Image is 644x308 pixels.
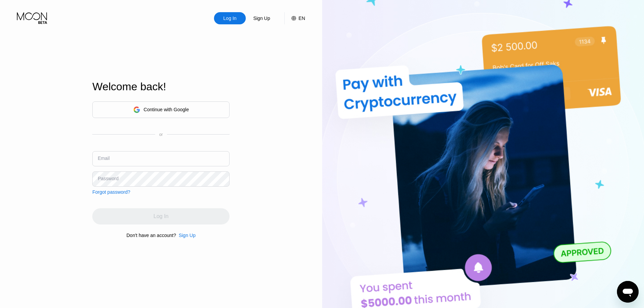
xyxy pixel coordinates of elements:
[223,15,237,22] div: Log In
[179,233,196,238] div: Sign Up
[98,156,110,161] div: Email
[126,233,176,238] div: Don't have an account?
[144,107,189,112] div: Continue with Google
[299,16,305,21] div: EN
[92,189,130,195] div: Forgot password?
[284,12,305,24] div: EN
[214,12,246,24] div: Log In
[617,281,639,303] iframe: Button to launch messaging window
[246,12,278,24] div: Sign Up
[98,176,118,181] div: Password
[92,101,230,118] div: Continue with Google
[176,233,196,238] div: Sign Up
[159,132,163,137] div: or
[92,80,230,93] div: Welcome back!
[253,15,271,22] div: Sign Up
